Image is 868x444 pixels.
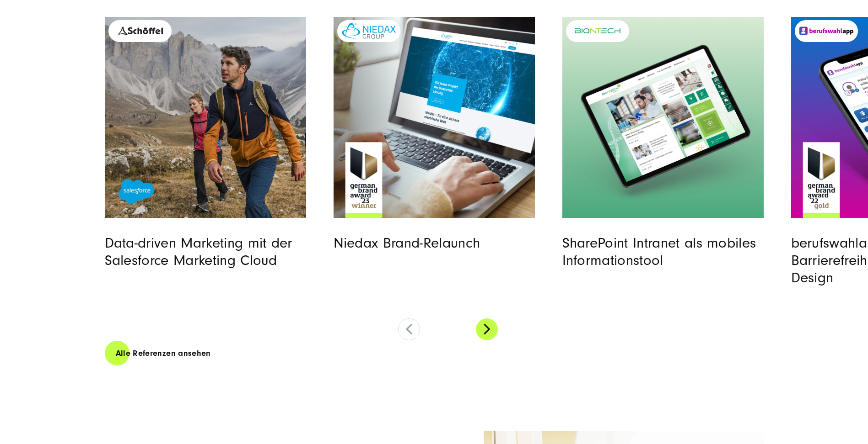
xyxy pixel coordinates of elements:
img: logo_biontech [575,28,620,33]
a: SharePoint Intranet als mobiles Informationstool [562,235,756,269]
a: Read full post: Niedax | Brand-Relaunch | SUNZINET [334,17,535,218]
img: logo_schoeffel-2 [117,26,163,36]
img: logo_niedaxgroup [342,23,396,39]
img: „Logo der berufswahlapp: Ein stilisiertes weißes Profil-Icon auf lila-blauem Hintergrund, daneben... [799,26,853,35]
a: Data-driven Marketing mit der Salesforce Marketing Cloud [105,235,292,269]
img: ipad-mask.png [562,17,764,218]
a: Alle Referenzen ansehen [105,340,222,366]
a: Read full post: Schöffel | B2C-Strategie Salesforce Marketing Cloud | SUNZINET [105,17,306,218]
a: Niedax Brand-Relaunch [334,235,480,251]
a: Read full post: BioNTech | Intranet | SUNZINET [562,17,764,218]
